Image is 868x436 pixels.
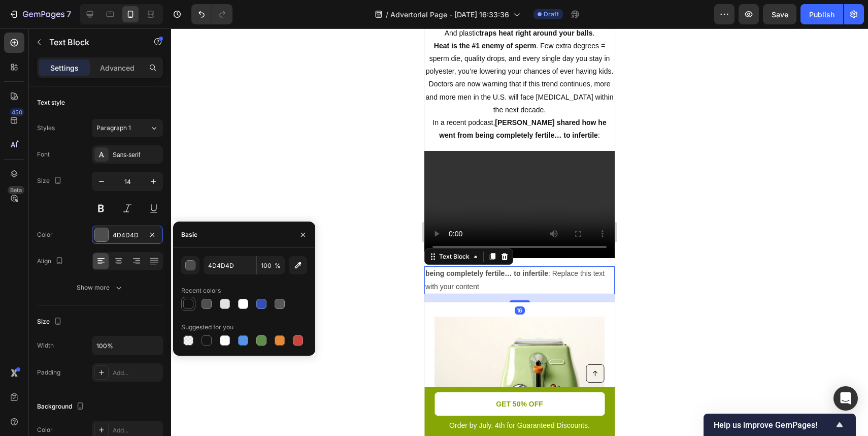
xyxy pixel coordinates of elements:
[714,419,846,431] button: Show survey - Help us improve GemPages!
[37,150,50,159] div: Font
[181,323,233,332] div: Suggested for you
[10,108,24,116] div: 450
[92,119,163,137] button: Paragraph 1
[1,49,189,88] p: Doctors are now warning that if this trend continues, more and more men in the U.S. will face [ME...
[13,224,47,233] div: Text Block
[181,286,221,295] div: Recent colors
[809,9,834,20] div: Publish
[37,368,60,377] div: Padding
[109,1,168,9] strong: around your balls
[8,186,24,194] div: Beta
[204,256,256,274] input: Eg: FFFFFF
[4,4,76,24] button: 7
[92,336,162,355] input: Auto
[763,4,796,24] button: Save
[181,230,197,239] div: Basic
[37,400,86,414] div: Background
[113,426,160,435] div: Add...
[113,231,142,240] div: 4D4D4D
[10,288,180,422] img: gempages_586311424716833565-4194e97a-6f25-4c4e-8317-279944d5a7f2.webp
[37,174,64,188] div: Size
[37,341,54,350] div: Width
[113,150,160,160] div: Sans-serif
[544,10,559,19] span: Draft
[37,230,53,239] div: Color
[49,36,136,48] p: Text Block
[1,239,189,264] p: : Replace this text with your content
[50,63,79,73] p: Settings
[191,4,232,24] div: Undo/Redo
[37,255,65,268] div: Align
[10,13,112,21] strong: Heat is the #1 enemy of sperm
[96,123,131,133] span: Paragraph 1
[77,283,124,293] div: Show more
[100,63,135,73] p: Advanced
[833,386,858,411] div: Open Intercom Messenger
[37,123,55,133] div: Styles
[90,278,101,286] div: 16
[37,425,53,434] div: Color
[55,1,107,9] strong: traps heat right
[386,9,388,20] span: /
[37,315,64,329] div: Size
[772,10,788,19] span: Save
[15,90,182,111] strong: [PERSON_NAME] shared how he went from being completely fertile… to infertile
[1,241,124,249] strong: being completely fertile… to infertile
[1,88,189,113] p: In a recent podcast, :
[275,261,281,270] span: %
[113,368,160,378] div: Add...
[714,420,833,430] span: Help us improve GemPages!
[37,98,65,107] div: Text style
[66,8,71,20] p: 7
[390,9,509,20] span: Advertorial Page - [DATE] 16:33:36
[424,28,615,436] iframe: Design area
[800,4,843,24] button: Publish
[37,278,163,297] button: Show more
